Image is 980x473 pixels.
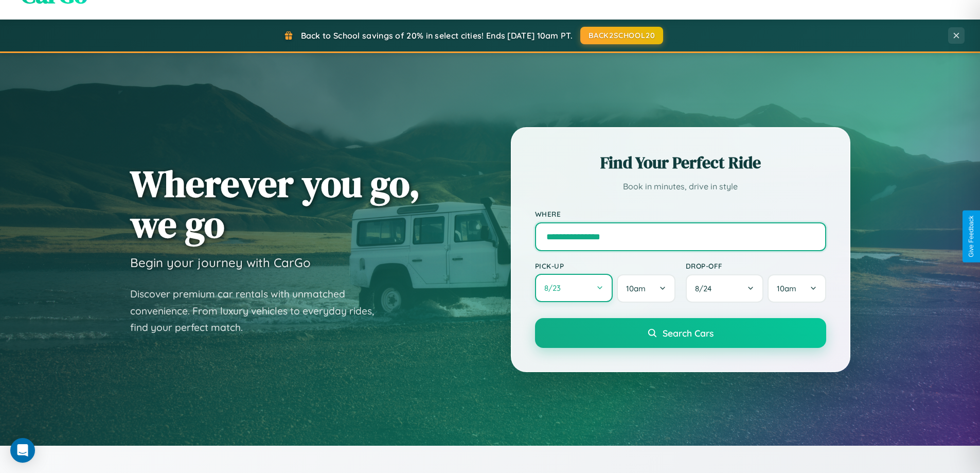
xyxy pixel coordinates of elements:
label: Where [535,209,826,218]
button: 8/24 [686,274,764,303]
h1: Wherever you go, we go [130,163,420,244]
h3: Begin your journey with CarGo [130,255,311,270]
span: 10am [626,284,646,293]
h2: Find Your Perfect Ride [535,151,826,174]
span: 8 / 24 [695,284,717,293]
div: Give Feedback [968,216,975,257]
button: 10am [768,274,826,303]
span: 8 / 23 [544,283,566,293]
span: Search Cars [663,327,714,339]
label: Pick-up [535,261,675,270]
span: Back to School savings of 20% in select cities! Ends [DATE] 10am PT. [301,30,573,41]
button: Search Cars [535,318,826,348]
p: Discover premium car rentals with unmatched convenience. From luxury vehicles to everyday rides, ... [130,286,387,336]
button: 10am [617,274,675,303]
label: Drop-off [686,261,826,270]
button: 8/23 [535,274,613,302]
div: Open Intercom Messenger [10,438,35,463]
button: BACK2SCHOOL20 [580,27,663,44]
span: 10am [777,284,796,293]
p: Book in minutes, drive in style [535,179,826,194]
